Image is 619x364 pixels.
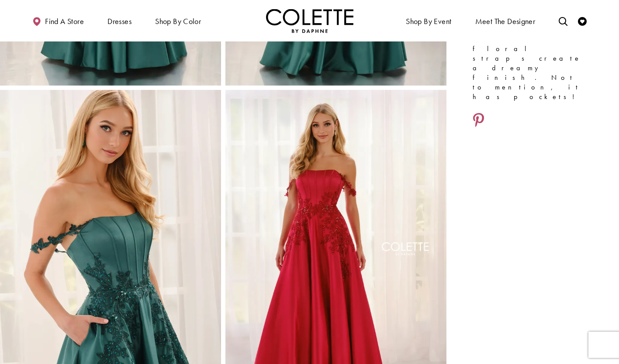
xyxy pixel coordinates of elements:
a: Toggle search [557,9,570,33]
a: Share using Pinterest - Opens in new tab [473,113,484,129]
img: Colette by Daphne [266,9,353,33]
span: Shop By Event [404,9,453,33]
span: Shop by color [153,9,203,33]
a: Meet the designer [473,9,538,33]
span: Find a store [45,17,84,26]
a: Visit Home Page [266,9,353,33]
span: Shop By Event [406,17,451,26]
a: Find a store [30,9,86,33]
span: Dresses [105,9,134,33]
span: Dresses [107,17,131,26]
span: Shop by color [155,17,201,26]
a: Check Wishlist [576,9,589,33]
span: Meet the designer [475,17,536,26]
